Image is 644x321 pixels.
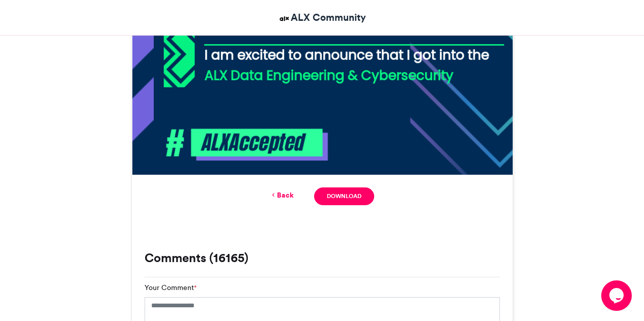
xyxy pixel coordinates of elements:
a: Download [314,187,374,205]
a: ALX Community [278,10,366,25]
label: Your Comment [145,282,197,293]
h3: Comments (16165) [145,252,500,264]
iframe: chat widget [601,280,634,311]
a: Back [270,190,294,201]
img: ALX Community [278,12,291,25]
